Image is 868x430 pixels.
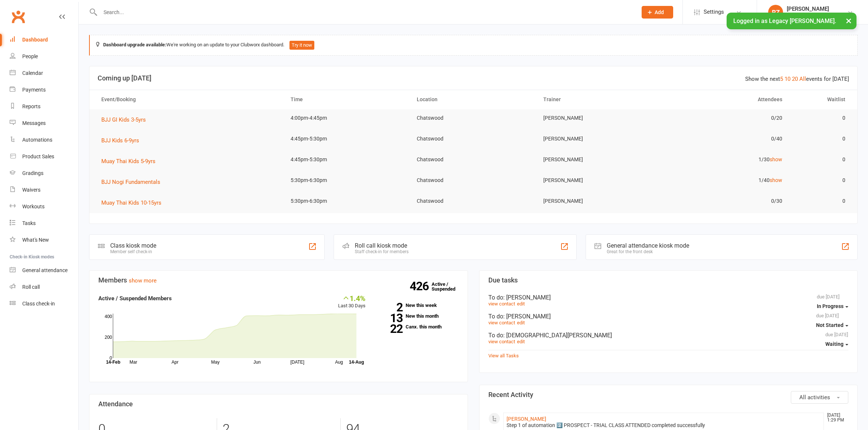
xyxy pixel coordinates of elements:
div: People [22,53,38,59]
div: Automations [22,137,52,143]
div: General attendance kiosk mode [607,242,689,249]
h3: Members [98,277,459,284]
a: Product Sales [10,148,78,165]
a: Roll call [10,279,78,295]
span: : [DEMOGRAPHIC_DATA][PERSON_NAME] [503,332,612,339]
span: Muay Thai Kids 10-15yrs [101,199,161,206]
td: 0/20 [663,109,789,127]
a: edit [517,339,525,344]
div: Tasks [22,220,36,226]
th: Waitlist [789,90,852,109]
time: [DATE] 1:29 PM [823,413,848,423]
a: edit [517,320,525,325]
span: : [PERSON_NAME] [503,313,551,320]
div: To do [488,332,849,339]
div: We're working on an update to your Clubworx dashboard. [89,35,858,56]
input: Search... [98,7,632,17]
a: 5 [780,76,783,82]
td: [PERSON_NAME] [537,172,663,189]
a: General attendance kiosk mode [10,262,78,279]
a: Dashboard [10,32,78,48]
td: 4:00pm-4:45pm [284,109,410,127]
td: 0 [789,151,852,168]
td: 0 [789,192,852,210]
div: Step 1 of automation 2️⃣ PROSPECT - TRIAL CLASS ATTENDED completed successfully [507,422,821,429]
a: show [770,156,782,162]
a: 20 [792,76,798,82]
div: Roll call [22,284,40,290]
a: Tasks [10,215,78,232]
a: show [770,177,782,183]
h3: Coming up [DATE] [98,75,849,82]
button: BJJ Kids 6-9yrs [101,136,144,145]
div: [PERSON_NAME] [787,6,844,12]
a: Calendar [10,65,78,82]
button: Add [642,6,673,19]
th: Event/Booking [95,90,284,109]
div: Class check-in [22,301,55,307]
div: Show the next events for [DATE] [745,75,849,83]
td: 0 [789,109,852,127]
strong: 2 [377,302,403,313]
th: Trainer [537,90,663,109]
span: Logged in as Legacy [PERSON_NAME]. [733,17,836,24]
button: Try it now [289,41,314,50]
span: Not Started [816,322,844,328]
td: 1/40 [663,172,789,189]
a: Messages [10,115,78,132]
a: 22Canx. this month [377,324,458,329]
td: [PERSON_NAME] [537,109,663,127]
a: 10 [785,76,790,82]
button: BJJ GI Kids 3-5yrs [101,115,151,124]
div: Roll call kiosk mode [355,242,409,249]
a: Gradings [10,165,78,182]
td: 4:45pm-5:30pm [284,151,410,168]
a: [PERSON_NAME] [507,416,546,422]
td: [PERSON_NAME] [537,192,663,210]
a: Payments [10,82,78,98]
a: People [10,48,78,65]
a: 13New this month [377,314,458,318]
th: Location [410,90,536,109]
div: Legacy [PERSON_NAME] [787,12,844,19]
h3: Due tasks [488,277,849,284]
td: 1/30 [663,151,789,168]
span: BJJ Nogi Fundamentals [101,179,160,185]
div: Workouts [22,204,45,209]
div: Dashboard [22,37,48,43]
a: All [799,76,806,82]
div: Payments [22,87,46,93]
div: What's New [22,237,49,243]
td: 0/30 [663,192,789,210]
span: In Progress [817,303,844,309]
span: Add [655,9,664,15]
div: Waivers [22,187,40,193]
td: 0 [789,172,852,189]
th: Time [284,90,410,109]
button: Not Started [816,318,848,332]
span: Waiting [825,341,844,347]
div: Gradings [22,170,43,176]
div: To do [488,294,849,301]
td: Chatswood [410,109,536,127]
button: Muay Thai Kids 10-15yrs [101,198,167,207]
span: All activities [799,394,830,401]
strong: 13 [377,312,403,324]
div: Calendar [22,70,43,76]
div: To do [488,313,849,320]
strong: Dashboard upgrade available: [103,42,166,47]
button: In Progress [817,300,848,313]
a: Clubworx [9,7,27,26]
td: Chatswood [410,172,536,189]
a: Waivers [10,182,78,198]
th: Attendees [663,90,789,109]
a: 2New this week [377,303,458,308]
a: What's New [10,232,78,248]
td: 0 [789,130,852,148]
div: Product Sales [22,153,54,159]
a: view contact [488,301,515,307]
a: show more [129,277,157,284]
strong: 426 [410,281,432,292]
td: 5:30pm-6:30pm [284,172,410,189]
div: Last 30 Days [338,294,366,310]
